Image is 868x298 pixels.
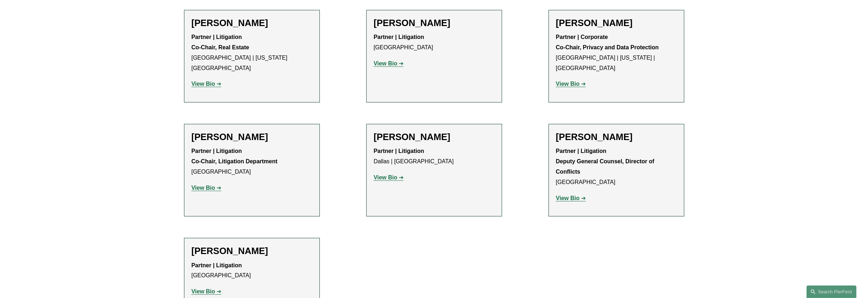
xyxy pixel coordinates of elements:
a: View Bio [374,174,404,180]
strong: View Bio [192,81,215,87]
a: View Bio [556,195,586,201]
a: Search this site [807,285,857,298]
h2: [PERSON_NAME] [556,18,677,29]
strong: View Bio [192,185,215,191]
strong: Partner | Litigation Deputy General Counsel, Director of Conflicts [556,148,656,175]
p: [GEOGRAPHIC_DATA] [556,146,677,187]
strong: Partner | Litigation [374,148,424,154]
strong: View Bio [556,195,580,201]
p: [GEOGRAPHIC_DATA] [192,260,312,281]
strong: Partner | Litigation Co-Chair, Litigation Department [192,148,278,164]
strong: Partner | Litigation [192,262,242,268]
strong: Partner | Corporate Co-Chair, Privacy and Data Protection [556,34,659,50]
a: View Bio [374,60,404,66]
h2: [PERSON_NAME] [192,18,312,29]
a: View Bio [556,81,586,87]
p: Dallas | [GEOGRAPHIC_DATA] [374,146,495,167]
strong: View Bio [374,60,397,66]
h2: [PERSON_NAME] [192,131,312,143]
strong: View Bio [192,288,215,294]
p: [GEOGRAPHIC_DATA] [374,32,495,53]
h2: [PERSON_NAME] [374,18,495,29]
h2: [PERSON_NAME] [556,131,677,143]
strong: View Bio [374,174,397,180]
a: View Bio [192,185,222,191]
h2: [PERSON_NAME] [374,131,495,143]
strong: Partner | Litigation Co-Chair, Real Estate [192,34,249,50]
p: [GEOGRAPHIC_DATA] [192,146,312,177]
strong: View Bio [556,81,580,87]
h2: [PERSON_NAME] [192,245,312,257]
a: View Bio [192,288,222,294]
a: View Bio [192,81,222,87]
strong: Partner | Litigation [374,34,424,40]
p: [GEOGRAPHIC_DATA] | [US_STATE] | [GEOGRAPHIC_DATA] [556,32,677,73]
p: [GEOGRAPHIC_DATA] | [US_STATE][GEOGRAPHIC_DATA] [192,32,312,73]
